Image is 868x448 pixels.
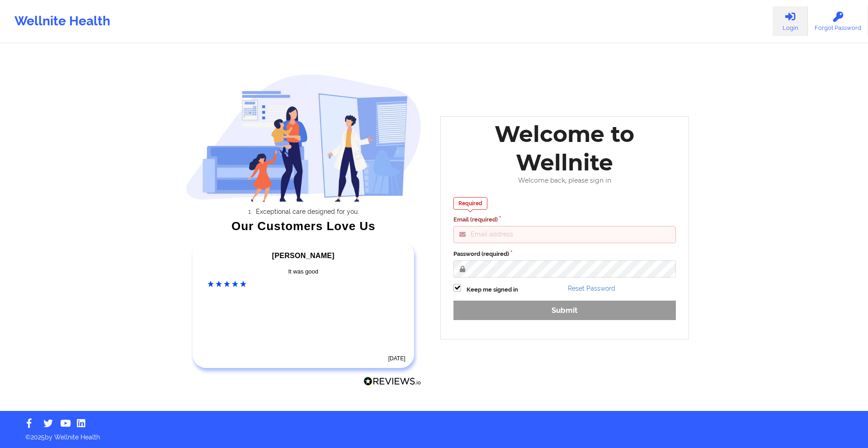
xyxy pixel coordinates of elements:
[467,285,518,294] label: Keep me signed in
[208,267,399,276] div: It was good
[388,355,406,362] time: [DATE]
[363,377,421,386] img: Reviews.io Logo
[453,215,676,224] label: Email (required)
[272,252,335,259] span: [PERSON_NAME]
[453,197,487,210] div: Required
[453,226,676,243] input: Email address
[363,377,421,388] a: Reviews.io Logo
[186,74,422,202] img: wellnite-auth-hero_200.c722682e.png
[193,208,421,215] li: Exceptional care designed for you.
[186,222,422,231] div: Our Customers Love Us
[453,250,676,259] label: Password (required)
[808,6,868,36] a: Forgot Password
[447,177,682,184] div: Welcome back, please sign in
[773,6,808,36] a: Login
[19,426,849,442] p: © 2025 by Wellnite Health
[447,120,682,177] div: Welcome to Wellnite
[568,285,615,292] a: Reset Password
